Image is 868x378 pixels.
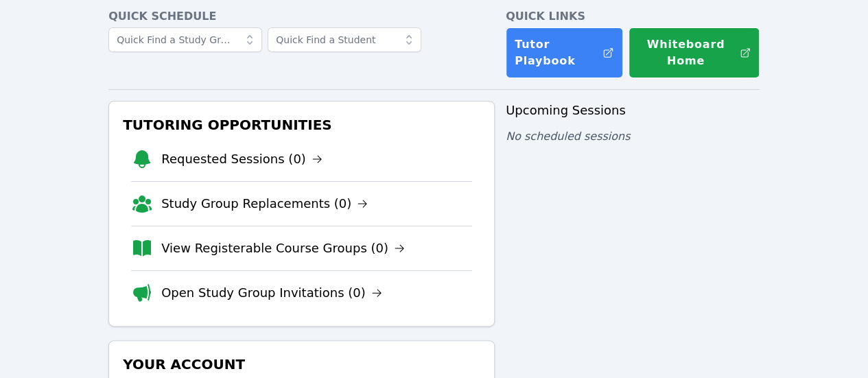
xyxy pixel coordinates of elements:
[506,8,760,25] h4: Quick Links
[161,239,405,258] a: View Registerable Course Groups (0)
[629,27,760,78] button: Whiteboard Home
[120,352,483,377] h3: Your Account
[506,27,623,78] a: Tutor Playbook
[161,194,368,213] a: Study Group Replacements (0)
[506,130,630,143] span: No scheduled sessions
[161,150,322,169] a: Requested Sessions (0)
[161,283,382,303] a: Open Study Group Invitations (0)
[108,8,495,25] h4: Quick Schedule
[506,101,760,120] h3: Upcoming Sessions
[108,27,262,52] input: Quick Find a Study Group
[268,27,421,52] input: Quick Find a Student
[120,113,483,137] h3: Tutoring Opportunities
